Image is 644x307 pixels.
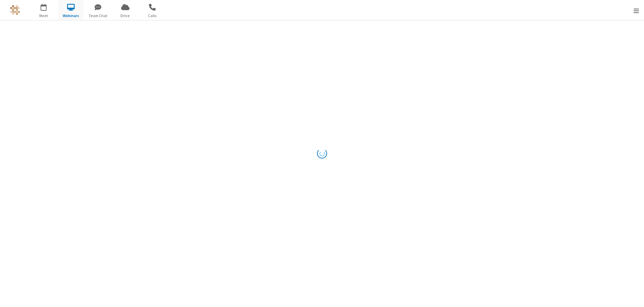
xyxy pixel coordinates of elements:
[113,13,138,19] span: Drive
[31,13,56,19] span: Meet
[86,13,111,19] span: Team Chat
[10,5,20,15] img: QA Selenium DO NOT DELETE OR CHANGE
[140,13,165,19] span: Calls
[58,13,84,19] span: Webinars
